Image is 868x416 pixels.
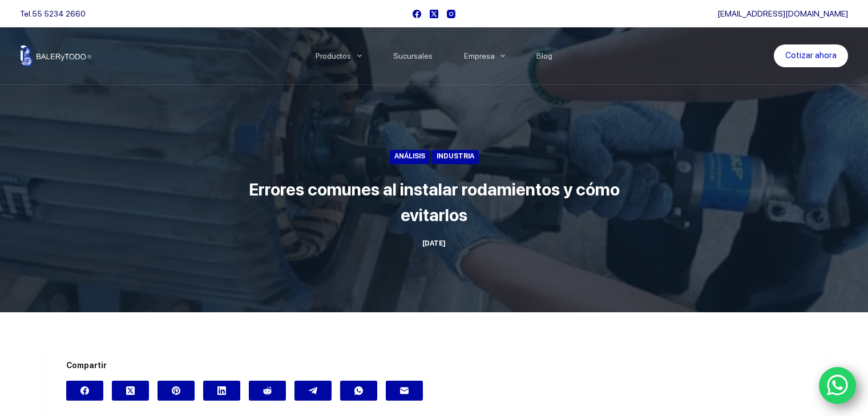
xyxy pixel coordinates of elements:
a: Facebook [66,381,103,401]
span: Compartir [66,359,802,372]
a: [EMAIL_ADDRESS][DOMAIN_NAME] [717,9,848,18]
time: [DATE] [422,239,446,247]
a: Instagram [447,10,455,18]
img: Balerytodo [20,45,91,67]
a: Industria [432,150,479,164]
a: 55 5234 2660 [32,9,86,18]
a: Cotizar ahora [774,44,848,67]
a: WhatsApp [340,381,377,401]
nav: Menu Principal [300,27,568,84]
a: Pinterest [158,381,195,401]
a: WhatsApp [819,367,857,405]
a: LinkedIn [203,381,240,401]
a: X (Twitter) [112,381,149,401]
a: Telegram [294,381,332,401]
a: X (Twitter) [430,10,438,18]
a: Correo electrónico [386,381,423,401]
a: Análisis [390,150,430,164]
a: Facebook [413,10,421,18]
a: Reddit [249,381,286,401]
h1: Errores comunes al instalar rodamientos y cómo evitarlos [220,177,648,228]
span: Tel. [20,9,86,18]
